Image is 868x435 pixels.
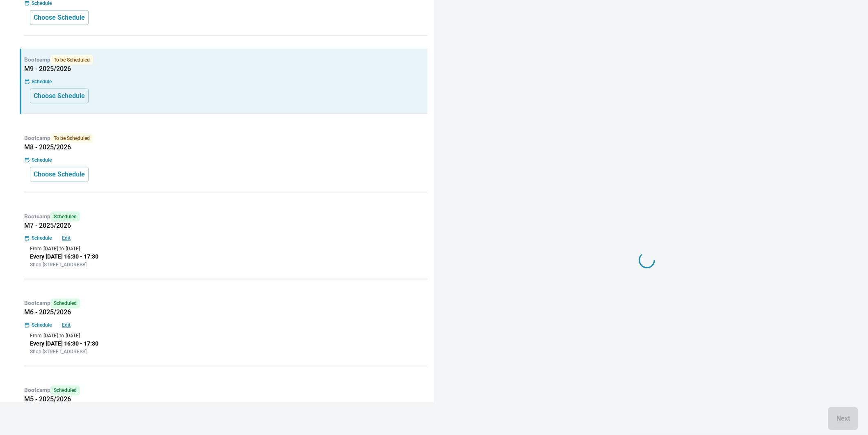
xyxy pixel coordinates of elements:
[30,253,422,261] p: Every [DATE] 16:30 - 17:30
[32,156,52,164] p: Schedule
[24,299,427,309] p: Bootcamp
[34,13,85,23] p: Choose Schedule
[50,386,80,396] span: Scheduled
[30,332,42,340] p: From
[66,245,80,253] p: [DATE]
[24,222,427,230] h5: M7 - 2025/2026
[24,133,427,143] p: Bootcamp
[32,322,52,329] p: Schedule
[50,212,80,222] span: Scheduled
[59,332,64,340] p: to
[24,143,427,151] h5: M8 - 2025/2026
[53,235,80,242] button: Edit
[30,348,422,356] p: Shop [STREET_ADDRESS]
[30,89,89,103] button: Choose Schedule
[24,309,427,317] h5: M6 - 2025/2026
[43,245,58,253] p: [DATE]
[24,396,427,404] h5: M5 - 2025/2026
[50,55,93,65] span: To be Scheduled
[24,65,427,73] h5: M9 - 2025/2026
[53,322,80,329] button: Edit
[30,340,422,348] p: Every [DATE] 16:30 - 17:30
[30,261,422,269] p: Shop [STREET_ADDRESS]
[24,386,427,396] p: Bootcamp
[32,235,52,242] p: Schedule
[66,332,80,340] p: [DATE]
[50,299,80,309] span: Scheduled
[30,167,89,182] button: Choose Schedule
[24,212,427,222] p: Bootcamp
[34,169,85,179] p: Choose Schedule
[32,78,52,85] p: Schedule
[30,245,42,253] p: From
[43,332,58,340] p: [DATE]
[50,133,93,143] span: To be Scheduled
[34,91,85,101] p: Choose Schedule
[24,55,427,65] p: Bootcamp
[30,10,89,25] button: Choose Schedule
[59,245,64,253] p: to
